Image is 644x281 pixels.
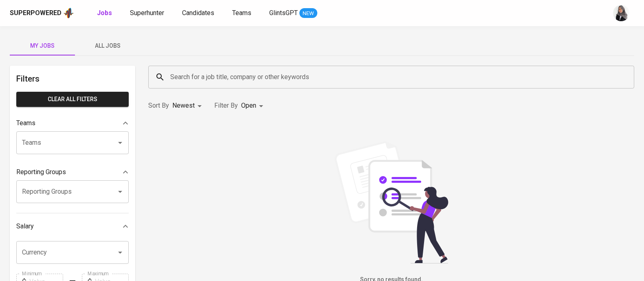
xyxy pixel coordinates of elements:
[16,164,129,180] div: Reporting Groups
[16,92,129,107] button: Clear All filters
[16,218,129,235] div: Salary
[182,9,214,17] span: Candidates
[148,101,169,111] p: Sort By
[16,118,35,128] p: Teams
[613,5,629,21] img: sinta.windasari@glints.com
[269,9,298,17] span: GlintsGPT
[241,98,266,113] div: Open
[241,102,256,109] span: Open
[182,8,216,18] a: Candidates
[16,115,129,131] div: Teams
[214,101,238,111] p: Filter By
[63,7,74,19] img: app logo
[23,94,122,104] span: Clear All filters
[80,41,135,51] span: All Jobs
[10,9,62,18] div: Superpowered
[16,72,129,85] h6: Filters
[172,98,204,113] div: Newest
[299,9,317,18] span: NEW
[15,41,70,51] span: My Jobs
[232,8,253,18] a: Teams
[10,7,74,19] a: Superpoweredapp logo
[269,8,317,18] a: GlintsGPT NEW
[16,167,66,177] p: Reporting Groups
[130,8,166,18] a: Superhunter
[16,221,34,231] p: Salary
[97,9,112,17] b: Jobs
[232,9,251,17] span: Teams
[97,8,114,18] a: Jobs
[130,9,164,17] span: Superhunter
[114,247,126,258] button: Open
[330,141,453,263] img: file_searching.svg
[114,137,126,148] button: Open
[114,186,126,197] button: Open
[172,101,195,111] p: Newest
